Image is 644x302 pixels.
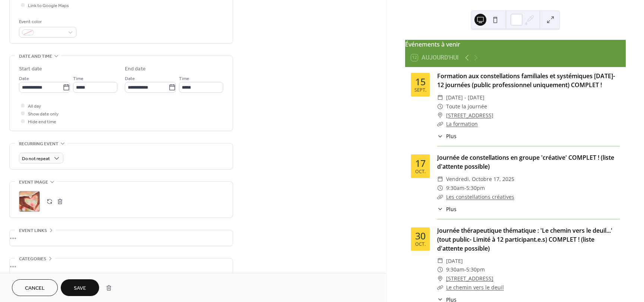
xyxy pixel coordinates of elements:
[415,159,426,168] div: 17
[466,184,485,193] span: 5:30pm
[415,77,426,86] div: 15
[446,205,457,213] span: Plus
[437,265,443,274] div: ​
[464,184,466,193] span: -
[19,53,52,60] span: Date and time
[179,75,189,83] span: Time
[22,155,50,163] span: Do not repeat
[446,184,464,193] span: 9:30am
[405,40,626,49] div: Événements à venir
[19,75,29,83] span: Date
[415,231,426,241] div: 30
[19,178,48,186] span: Event image
[446,274,493,283] a: [STREET_ADDRESS]
[466,265,485,274] span: 5:30pm
[446,93,484,102] span: [DATE] - [DATE]
[446,132,457,140] span: Plus
[464,265,466,274] span: -
[437,102,443,111] div: ​
[446,102,487,111] span: Toute la journée
[437,226,612,252] a: Journée thérapeutique thématique : 'Le chemin vers le deuil...' (tout public- Limité à 12 partici...
[414,88,426,93] div: sept.
[19,140,59,148] span: Recurring event
[19,227,47,235] span: Event links
[437,257,443,266] div: ​
[437,120,443,128] div: ​
[437,72,615,89] a: Formation aux constellations familiales et systémiques [DATE]- 12 journées (public professionnel ...
[28,2,69,10] span: Link to Google Maps
[19,65,42,73] div: Start date
[446,120,478,127] a: La formation
[437,132,457,140] button: ​Plus
[446,265,464,274] span: 9:30am
[61,279,99,296] button: Save
[125,75,135,83] span: Date
[437,274,443,283] div: ​
[10,230,233,246] div: •••
[25,284,45,292] span: Cancel
[437,283,443,292] div: ​
[19,18,75,26] div: Event color
[28,102,41,110] span: All day
[437,153,614,171] a: Journée de constellations en groupe 'créative' COMPLET ! (liste d'attente possible)
[437,193,443,201] div: ​
[415,242,426,247] div: oct.
[10,258,233,274] div: •••
[19,191,40,212] div: ;
[19,255,46,263] span: Categories
[437,184,443,193] div: ​
[437,175,443,184] div: ​
[437,205,457,213] button: ​Plus
[437,111,443,120] div: ​
[437,93,443,102] div: ​
[446,257,463,266] span: [DATE]
[446,111,493,120] a: [STREET_ADDRESS]
[125,65,146,73] div: End date
[446,284,504,291] a: Le chemin vers le deuil
[446,193,514,200] a: Les constellations créatives
[437,205,443,213] div: ​
[446,175,514,184] span: vendredi, octobre 17, 2025
[28,118,56,126] span: Hide end time
[73,75,83,83] span: Time
[74,284,86,292] span: Save
[437,132,443,140] div: ​
[28,110,59,118] span: Show date only
[415,169,426,174] div: oct.
[12,279,58,296] button: Cancel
